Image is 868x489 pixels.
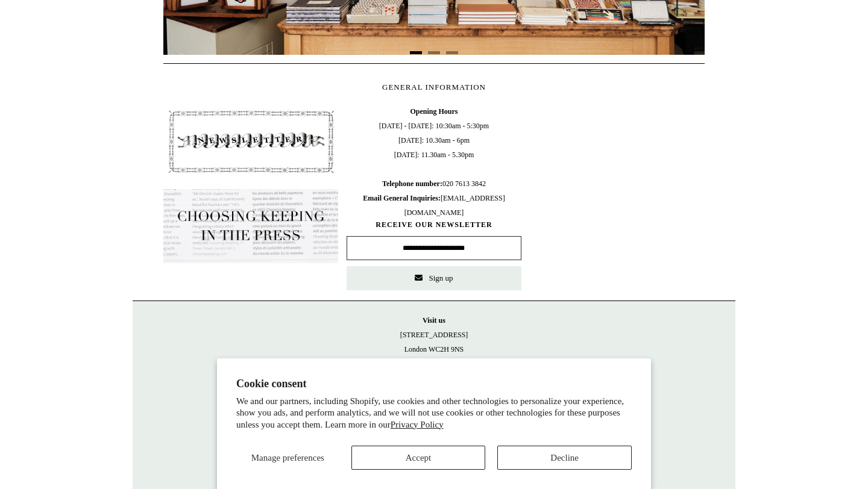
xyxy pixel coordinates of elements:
button: Page 2 [428,51,440,54]
b: Email General Inquiries: [363,194,441,202]
button: Accept [351,446,486,470]
span: GENERAL INFORMATION [382,83,486,92]
button: Page 3 [446,51,458,54]
span: [EMAIL_ADDRESS][DOMAIN_NAME] [363,194,505,217]
a: Privacy Policy [391,420,444,429]
span: Manage preferences [251,453,324,463]
button: Sign up [347,266,521,290]
p: [STREET_ADDRESS] London WC2H 9NS [DATE] - [DATE] 10:30am to 5:30pm [DATE] 10.30am to 6pm [DATE] 1... [145,313,723,414]
span: Sign up [429,273,453,282]
iframe: google_map [530,104,705,285]
strong: Visit us [423,316,445,325]
p: We and our partners, including Shopify, use cookies and other technologies to personalize your ex... [236,396,632,431]
b: Telephone number [382,179,442,188]
button: Decline [497,446,632,470]
button: Page 1 [410,51,422,54]
span: [DATE] - [DATE]: 10:30am - 5:30pm [DATE]: 10.30am - 6pm [DATE]: 11.30am - 5.30pm 020 7613 3842 [347,104,521,220]
img: pf-635a2b01-aa89-4342-bbcd-4371b60f588c--In-the-press-Button_1200x.jpg [163,189,338,264]
span: RECEIVE OUR NEWSLETTER [347,220,521,230]
button: Manage preferences [236,446,339,470]
h2: Cookie consent [236,378,632,390]
b: Opening Hours [410,107,458,116]
b: : [440,179,442,188]
img: pf-4db91bb9--1305-Newsletter-Button_1200x.jpg [163,104,338,179]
